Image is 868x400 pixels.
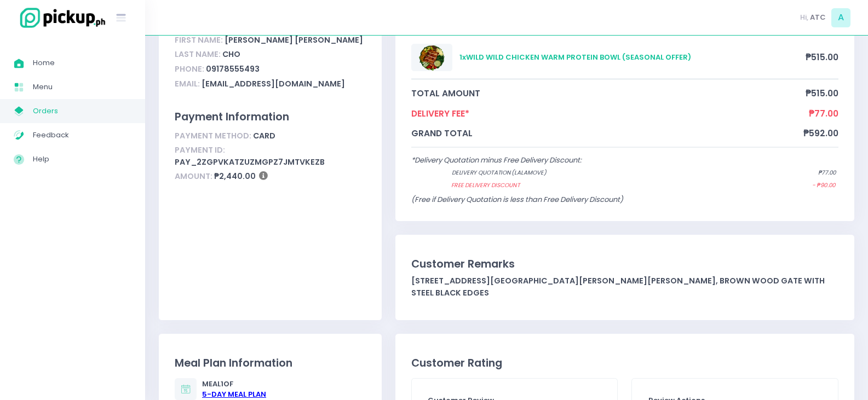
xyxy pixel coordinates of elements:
[175,109,365,125] div: Payment Information
[175,48,365,62] div: Cho
[411,127,803,140] span: grand total
[411,194,623,205] span: (Free if Delivery Quotation is less than Free Delivery Discount)
[803,127,838,140] span: ₱592.00
[175,130,251,141] span: Payment Method:
[175,355,365,371] div: Meal Plan Information
[831,8,850,27] span: A
[175,171,212,182] span: Amount:
[411,275,838,299] div: [STREET_ADDRESS][GEOGRAPHIC_DATA][PERSON_NAME][PERSON_NAME], Brown wood gate with steel black edges
[411,256,838,272] div: Customer Remarks
[452,169,775,177] span: Delivery quotation (lalamove)
[411,355,838,371] div: Customer Rating
[175,34,223,45] span: First Name:
[14,6,107,30] img: logo
[411,87,806,100] span: total amount
[202,379,266,400] div: Meal 1 of
[175,144,225,155] span: Payment ID:
[175,77,365,91] div: [EMAIL_ADDRESS][DOMAIN_NAME]
[411,107,809,120] span: Delivery Fee*
[800,12,808,23] span: Hi,
[33,104,131,118] span: Orders
[33,56,131,70] span: Home
[202,389,266,400] div: 5 -Day Meal Plan
[806,87,838,100] span: ₱515.00
[175,129,365,143] div: card
[175,170,365,184] div: ₱2,440.00
[33,152,131,166] span: Help
[175,63,204,74] span: Phone:
[175,143,365,170] div: pay_2ZGPVkATzUzmGpz7JmTVKeZB
[809,107,838,120] span: ₱77.00
[812,181,835,190] span: - ₱90.00
[411,155,582,165] span: *Delivery Quotation minus Free Delivery Discount:
[33,80,131,94] span: Menu
[818,169,836,177] span: ₱77.00
[175,62,365,77] div: 09178555493
[33,128,131,142] span: Feedback
[175,78,200,89] span: Email:
[451,181,769,190] span: Free Delivery Discount
[810,12,826,23] span: ATC
[175,33,365,48] div: [PERSON_NAME] [PERSON_NAME]
[175,49,221,60] span: Last Name:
